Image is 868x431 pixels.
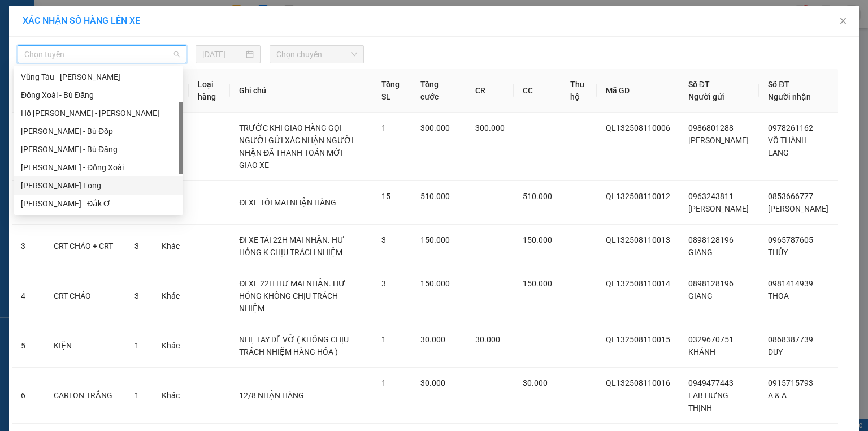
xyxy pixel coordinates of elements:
span: 1 [381,335,386,344]
span: ĐI XE TỐI MAI NHẬN HÀNG [239,198,336,207]
div: Hồ Chí Minh - Đồng Xoài [14,158,183,176]
div: Vũng Tàu - Bình Phước [14,68,183,86]
span: 150.000 [420,235,450,244]
td: KIỆN [45,324,125,368]
div: Đồng Xoài - Bù Đăng [21,89,176,101]
div: [PERSON_NAME] Long [21,179,176,192]
span: 0898128196 [688,279,734,288]
span: TRƯỚC KHI GIAO HÀNG GỌI NGƯỜI GỬI XÁC NHẬN NGƯỜI NHẬN ĐÃ THANH TOÁN MỚI GIAO XE [239,123,354,170]
span: ĐI XE TẢI 22H MAI NHẬN. HƯ HỎNG K CHỊU TRÁCH NHIỆM [239,235,344,257]
th: Ghi chú [230,69,372,113]
span: GIANG [688,248,713,257]
span: KHÁNH [688,347,715,356]
div: Hồ Chí Minh - Bù Đốp [14,122,183,140]
span: 30.000 [420,335,445,344]
span: GIANG [688,291,713,300]
th: Mã GD [597,69,679,113]
span: QL132508110014 [606,279,670,288]
span: QL132508110016 [606,378,670,387]
td: CRT CHÁO + CRT [45,225,125,268]
td: Khác [153,368,189,424]
span: [PERSON_NAME] [688,136,749,145]
span: QL132508110006 [606,123,670,132]
td: CARTON TRẮNG [45,368,125,424]
div: Đồng Xoài - Bù Đăng [14,86,183,104]
div: Hồ Chí Minh - Đắk Ơ [14,195,183,213]
span: 0949477443 [688,378,734,387]
span: 150.000 [420,279,450,288]
span: 510.000 [420,192,450,201]
span: VÕ THÀNH LANG [768,136,807,157]
div: [PERSON_NAME] - Bù Đăng [21,143,176,156]
div: [PERSON_NAME] - Đồng Xoài [21,161,176,174]
td: Khác [153,324,189,368]
span: [PERSON_NAME] [768,204,828,213]
div: Hồ Chí Minh - Phước Long [14,176,183,195]
span: Chọn tuyến [24,46,180,63]
div: Hồ Chí Minh - Lộc Ninh [14,104,183,122]
td: Khác [153,268,189,324]
th: CC [514,69,561,113]
span: 1 [134,341,139,350]
span: NHẸ TAY DỄ VỠ ( KHÔNG CHỊU TRÁCH NHIỆM HÀNG HÓA ) [239,335,349,356]
span: 1 [381,123,386,132]
span: close [839,16,848,25]
span: 0898128196 [688,235,734,244]
span: 3 [134,242,139,251]
td: CRT CHÁO [45,268,125,324]
button: Close [827,6,859,37]
span: 15 [381,192,390,201]
span: 30.000 [523,378,548,387]
span: A & A [768,391,787,400]
td: 6 [12,368,45,424]
span: 300.000 [420,123,450,132]
span: Người nhận [768,92,811,101]
span: 30.000 [475,335,500,344]
td: 5 [12,324,45,368]
th: STT [12,69,45,113]
th: CR [466,69,514,113]
td: 1 [12,113,45,181]
span: 0915715793 [768,378,813,387]
span: LAB HƯNG THỊNH [688,391,728,412]
span: 150.000 [523,235,552,244]
span: Số ĐT [768,80,789,89]
th: Tổng cước [411,69,466,113]
div: Hồ Chí Minh - Bù Đăng [14,140,183,158]
span: 300.000 [475,123,505,132]
th: Thu hộ [561,69,597,113]
td: 4 [12,268,45,324]
span: 0981414939 [768,279,813,288]
td: 2 [12,181,45,225]
span: Số ĐT [688,80,710,89]
span: QL132508110015 [606,335,670,344]
span: THỦY [768,248,788,257]
span: 0868387739 [768,335,813,344]
span: 0978261162 [768,123,813,132]
span: ĐI XE 22H HƯ MAI NHẬN. HƯ HỎNG KHÔNG CHỊU TRÁCH NHIỆM [239,279,345,313]
span: Chọn chuyến [276,46,358,63]
span: QL132508110013 [606,235,670,244]
span: 0853666777 [768,192,813,201]
span: 150.000 [523,279,552,288]
span: [PERSON_NAME] [688,204,749,213]
span: THOA [768,291,789,300]
td: Khác [153,225,189,268]
span: 1 [381,378,386,387]
div: Vũng Tàu - [PERSON_NAME] [21,71,176,83]
span: 1 [134,391,139,400]
span: XÁC NHẬN SỐ HÀNG LÊN XE [23,15,140,26]
span: 0963243811 [688,192,734,201]
input: 12/08/2025 [202,48,244,61]
span: 12/8 NHẬN HÀNG [239,391,304,400]
span: Người gửi [688,92,724,101]
span: DUY [768,347,783,356]
div: [PERSON_NAME] - Đắk Ơ [21,197,176,210]
span: QL132508110012 [606,192,670,201]
div: [PERSON_NAME] - Bù Đốp [21,125,176,137]
th: Loại hàng [189,69,230,113]
th: Tổng SL [372,69,412,113]
span: 0965787605 [768,235,813,244]
span: 3 [134,291,139,300]
span: 3 [381,279,386,288]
